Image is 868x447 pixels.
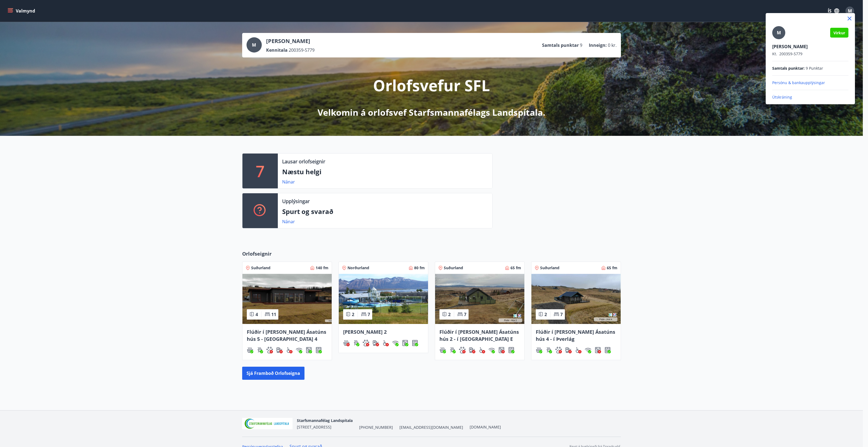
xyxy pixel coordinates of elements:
[772,51,777,56] span: Kt.
[772,66,805,71] span: Samtals punktar :
[772,94,848,100] p: Útskráning
[772,80,848,85] p: Persónu & bankaupplýsingar
[806,66,823,71] span: 9 Punktar
[772,51,848,57] p: 200359-5779
[777,30,781,36] span: M
[772,44,848,50] p: [PERSON_NAME]
[833,30,845,35] span: Virkur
